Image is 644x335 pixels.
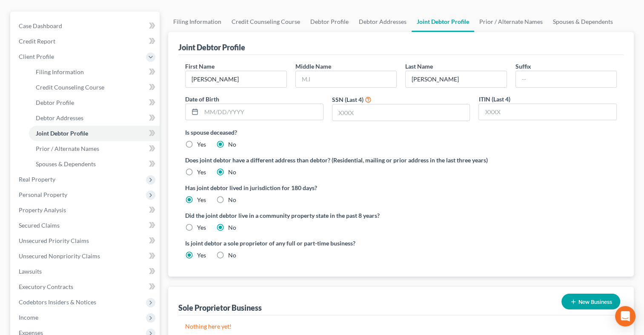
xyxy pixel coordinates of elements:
a: Filing Information [29,64,160,80]
span: Property Analysis [19,206,66,214]
span: Codebtors Insiders & Notices [19,298,96,306]
label: Middle Name [295,62,331,71]
a: Debtor Profile [29,95,160,110]
span: Debtor Profile [36,99,74,106]
a: Secured Claims [12,218,160,233]
input: XXXX [479,104,616,120]
div: Sole Proprietor Business [178,303,262,313]
a: Executory Contracts [12,279,160,295]
input: XXXX [332,104,470,121]
span: Secured Claims [19,222,60,229]
label: Yes [197,196,206,204]
a: Prior / Alternate Names [29,141,160,156]
a: Lawsuits [12,264,160,279]
label: Suffix [515,62,531,71]
label: Yes [197,251,206,260]
span: Unsecured Nonpriority Claims [19,252,100,260]
a: Spouses & Dependents [29,156,160,172]
input: -- [516,71,616,87]
input: M.I [296,71,396,87]
label: Did the joint debtor live in a community property state in the past 8 years? [185,211,617,220]
label: Yes [197,223,206,232]
input: -- [406,71,506,87]
a: Credit Report [12,34,160,49]
label: Does joint debtor have a different address than debtor? (Residential, mailing or prior address in... [185,156,617,165]
input: -- [186,71,286,87]
label: Is joint debtor a sole proprietor of any full or part-time business? [185,239,397,248]
label: ITIN (Last 4) [478,95,510,104]
span: Joint Debtor Profile [36,130,88,137]
a: Unsecured Priority Claims [12,233,160,248]
label: No [228,196,236,204]
label: No [228,223,236,232]
span: Case Dashboard [19,22,62,29]
span: Unsecured Priority Claims [19,237,89,244]
span: Income [19,314,38,321]
label: Is spouse deceased? [185,128,617,137]
a: Filing Information [168,12,226,32]
a: Unsecured Nonpriority Claims [12,248,160,264]
a: Prior / Alternate Names [474,12,548,32]
a: Property Analysis [12,202,160,218]
label: No [228,168,236,176]
label: Yes [197,140,206,149]
a: Spouses & Dependents [548,12,618,32]
label: SSN (Last 4) [332,95,364,104]
a: Credit Counseling Course [226,12,305,32]
span: Credit Counseling Course [36,84,104,91]
input: MM/DD/YYYY [201,104,323,120]
p: Nothing here yet! [185,322,617,331]
a: Joint Debtor Profile [412,12,474,32]
span: Prior / Alternate Names [36,145,99,152]
span: Filing Information [36,68,84,75]
span: Personal Property [19,191,67,198]
span: Spouses & Dependents [36,160,96,167]
span: Debtor Addresses [36,114,83,121]
a: Debtor Profile [305,12,354,32]
label: No [228,140,236,149]
a: Debtor Addresses [354,12,412,32]
span: Lawsuits [19,268,42,275]
a: Case Dashboard [12,18,160,34]
label: No [228,251,236,260]
label: Yes [197,168,206,176]
label: Last Name [405,62,433,71]
label: Has joint debtor lived in jurisdiction for 180 days? [185,183,617,192]
a: Joint Debtor Profile [29,126,160,141]
div: Open Intercom Messenger [615,306,635,326]
span: Client Profile [19,53,54,60]
a: Debtor Addresses [29,110,160,126]
a: Credit Counseling Course [29,80,160,95]
div: Joint Debtor Profile [178,42,245,52]
span: Real Property [19,176,55,183]
span: Credit Report [19,38,55,45]
label: First Name [185,62,215,71]
button: New Business [561,294,620,309]
label: Date of Birth [185,95,219,104]
span: Executory Contracts [19,283,73,290]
